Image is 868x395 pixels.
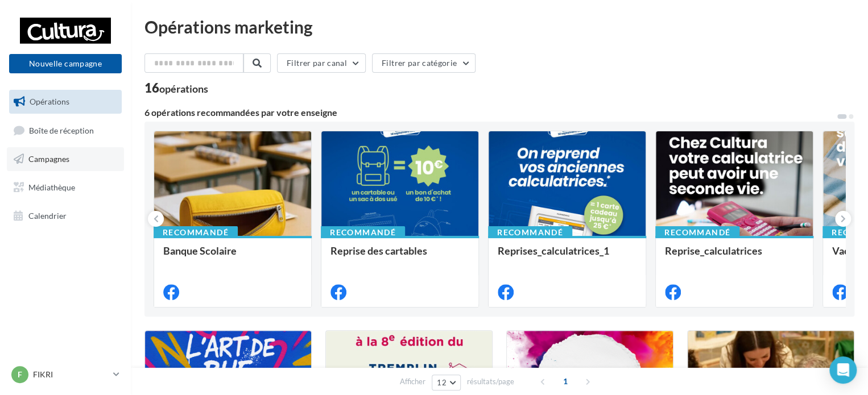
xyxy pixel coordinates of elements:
[28,154,69,164] span: Campagnes
[28,182,75,192] span: Médiathèque
[9,364,122,385] a: F FIKRI
[33,369,109,380] p: FIKRI
[437,378,447,387] span: 12
[488,226,572,239] div: Recommandé
[144,108,836,117] div: 6 opérations recommandées par votre enseigne
[7,90,124,114] a: Opérations
[7,118,124,143] a: Boîte de réception
[7,147,124,171] a: Campagnes
[556,372,574,390] span: 1
[372,53,476,73] button: Filtrer par catégorie
[400,376,425,387] span: Afficher
[144,82,208,94] div: 16
[28,210,67,220] span: Calendrier
[467,376,514,387] span: résultats/page
[432,375,461,390] button: 12
[29,125,94,135] span: Boîte de réception
[30,97,69,106] span: Opérations
[154,226,238,239] div: Recommandé
[330,245,469,268] div: Reprise des cartables
[9,54,122,73] button: Nouvelle campagne
[144,18,854,35] div: Opérations marketing
[665,245,804,268] div: Reprise_calculatrices
[163,245,302,268] div: Banque Scolaire
[159,84,208,94] div: opérations
[321,226,405,239] div: Recommandé
[7,176,124,199] a: Médiathèque
[498,245,636,268] div: Reprises_calculatrices_1
[18,369,22,380] span: F
[829,356,857,384] div: Open Intercom Messenger
[655,226,739,239] div: Recommandé
[7,204,124,228] a: Calendrier
[277,53,366,73] button: Filtrer par canal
